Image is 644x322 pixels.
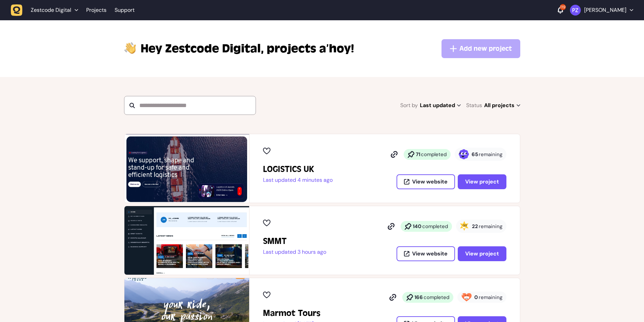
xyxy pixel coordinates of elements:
[459,44,512,53] span: Add new project
[416,151,420,158] strong: 71
[458,246,506,261] button: View project
[263,236,326,247] h2: SMMT
[420,101,461,110] span: Last updated
[31,7,71,14] span: Zestcode Digital
[263,177,333,183] p: Last updated 4 minutes ago
[466,101,482,110] span: Status
[465,251,499,256] span: View project
[141,41,264,57] span: Zestcode Digital
[115,7,135,14] a: Support
[458,174,506,189] button: View project
[412,179,448,184] span: View website
[472,151,478,158] strong: 65
[141,41,354,57] p: projects a’hoy!
[479,294,502,301] span: remaining
[465,179,499,184] span: View project
[400,101,418,110] span: Sort by
[422,223,448,230] span: completed
[11,4,82,16] button: Zestcode Digital
[124,134,249,203] img: LOGISTICS UK
[424,294,449,301] span: completed
[474,294,478,301] strong: 0
[560,4,566,10] div: 119
[472,223,478,230] strong: 22
[484,101,520,110] span: All projects
[479,151,502,158] span: remaining
[397,246,455,261] button: View website
[414,294,423,301] strong: 166
[124,206,249,275] img: SMMT
[124,41,137,54] img: hi-hand
[584,7,626,14] p: [PERSON_NAME]
[263,249,326,255] p: Last updated 3 hours ago
[421,151,447,158] span: completed
[397,174,455,189] button: View website
[570,5,633,16] button: [PERSON_NAME]
[263,308,320,319] h2: Marmot Tours
[412,251,448,256] span: View website
[263,164,333,175] h2: LOGISTICS UK
[442,39,520,58] button: Add new project
[570,5,581,16] img: Paris Zisis
[86,4,106,16] a: Projects
[479,223,502,230] span: remaining
[413,223,422,230] strong: 140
